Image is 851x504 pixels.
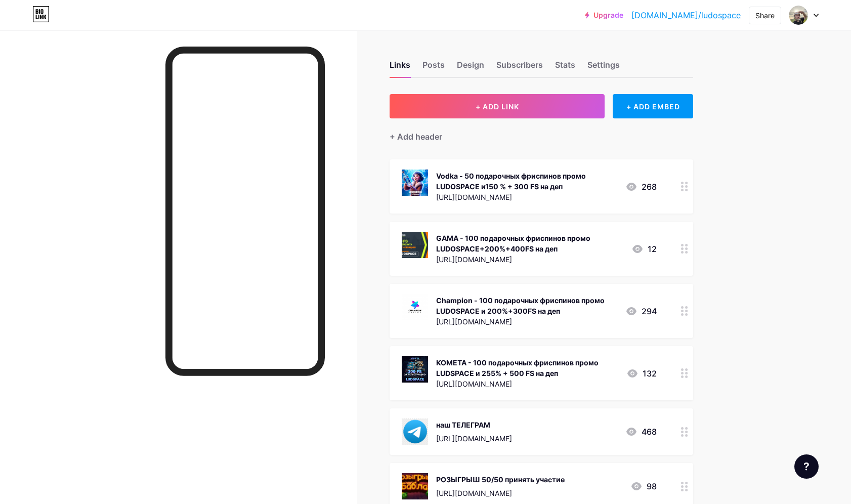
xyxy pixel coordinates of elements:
div: Settings [587,59,620,77]
div: Champion - 100 подарочных фриспинов промо LUDOSPACE и 200%+300FS на деп [436,295,617,316]
img: Champion - 100 подарочных фриспинов промо LUDOSPACE и 200%+300FS на деп [402,294,428,320]
div: GAMA - 100 подарочных фриспинов промо LUDOSPACE+200%+400FS на деп [436,233,623,254]
img: Vodka - 50 подарочных фриспинов промо LUDOSPACE и150 % + 300 FS на деп [402,170,428,196]
div: [URL][DOMAIN_NAME] [436,316,617,327]
div: Share [755,10,775,21]
div: КОМЕТА - 100 подарочных фриспинов промо LUDSPACE и 255% + 500 FS на деп [436,357,618,379]
img: РОЗЫГРЫШ 50/50 принять участие [402,473,428,499]
img: ludospace [789,6,808,25]
div: [URL][DOMAIN_NAME] [436,379,618,389]
div: 12 [631,243,657,255]
div: 268 [625,181,657,193]
div: Design [457,59,484,77]
div: + ADD EMBED [613,94,693,118]
div: [URL][DOMAIN_NAME] [436,192,617,202]
div: Subscribers [496,59,543,77]
div: 294 [625,305,657,317]
img: наш ТЕЛЕГРАМ [402,418,428,445]
div: Stats [555,59,575,77]
div: наш ТЕЛЕГРАМ [436,419,512,430]
img: GAMA - 100 подарочных фриспинов промо LUDOSPACE+200%+400FS на деп [402,232,428,258]
div: 132 [626,367,657,380]
div: РОЗЫГРЫШ 50/50 принять участие [436,474,565,485]
div: Vodka - 50 подарочных фриспинов промо LUDOSPACE и150 % + 300 FS на деп [436,171,617,192]
div: Links [390,59,410,77]
button: + ADD LINK [390,94,605,118]
div: Posts [422,59,445,77]
div: [URL][DOMAIN_NAME] [436,433,512,444]
div: 468 [625,426,657,438]
a: [DOMAIN_NAME]/ludospace [631,9,741,21]
div: [URL][DOMAIN_NAME] [436,488,565,498]
div: [URL][DOMAIN_NAME] [436,254,623,265]
div: 98 [630,480,657,492]
a: Upgrade [585,11,623,19]
span: + ADD LINK [476,102,519,111]
img: КОМЕТА - 100 подарочных фриспинов промо LUDSPACE и 255% + 500 FS на деп [402,356,428,383]
div: + Add header [390,131,442,143]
